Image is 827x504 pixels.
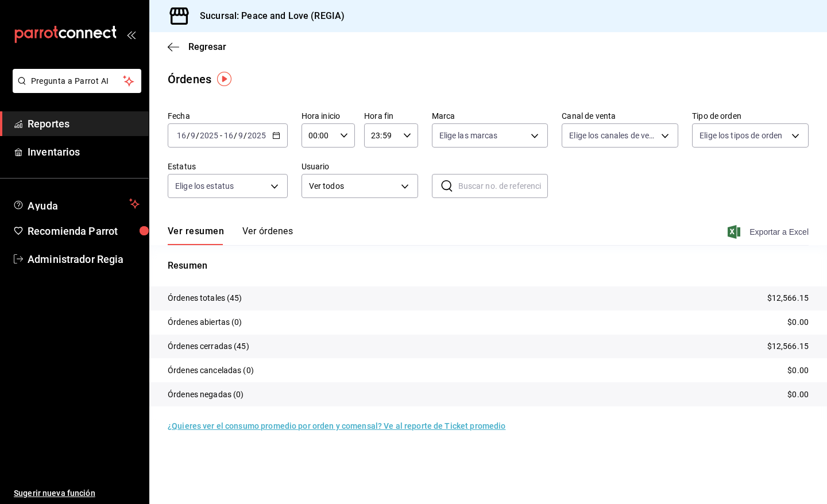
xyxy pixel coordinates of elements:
[767,340,809,352] p: $12,566.15
[168,41,226,52] button: Regresar
[14,487,140,499] span: Sugerir nueva función
[458,175,548,197] input: Buscar no. de referencia
[439,130,498,141] span: Elige las marcas
[168,316,242,328] p: Órdenes abiertas (0)
[175,180,234,192] span: Elige los estatus
[168,162,288,170] label: Estatus
[31,75,123,87] span: Pregunta a Parrot AI
[238,131,244,140] input: --
[168,340,249,352] p: Órdenes cerradas (45)
[302,162,418,170] label: Usuario
[13,69,141,93] button: Pregunta a Parrot AI
[700,130,782,141] span: Elige los tipos de orden
[199,131,219,140] input: ----
[196,131,199,140] span: /
[126,30,136,39] button: open_drawer_menu
[244,131,247,140] span: /
[168,226,293,245] div: navigation tabs
[168,365,254,377] p: Órdenes canceladas (0)
[302,112,355,120] label: Hora inicio
[28,116,140,131] span: Reportes
[787,389,809,401] p: $0.00
[8,83,141,95] a: Pregunta a Parrot AI
[234,131,237,140] span: /
[309,180,397,192] span: Ver todos
[168,389,244,401] p: Órdenes negadas (0)
[190,131,196,140] input: --
[168,259,809,273] p: Resumen
[767,292,809,304] p: $12,566.15
[168,112,288,120] label: Fecha
[562,112,678,120] label: Canal de venta
[28,197,125,211] span: Ayuda
[692,112,809,120] label: Tipo de orden
[28,144,140,160] span: Inventarios
[176,131,187,140] input: --
[247,131,266,140] input: ----
[168,71,211,88] div: Órdenes
[168,292,242,304] p: Órdenes totales (45)
[188,41,226,52] span: Regresar
[220,131,222,140] span: -
[168,226,224,245] button: Ver resumen
[730,225,809,239] button: Exportar a Excel
[242,226,293,245] button: Ver órdenes
[217,72,231,86] img: Tooltip marker
[28,223,140,239] span: Recomienda Parrot
[432,112,548,120] label: Marca
[28,251,140,267] span: Administrador Regia
[223,131,234,140] input: --
[191,9,345,23] h3: Sucursal: Peace and Love (REGIA)
[569,130,657,141] span: Elige los canales de venta
[787,365,809,377] p: $0.00
[187,131,190,140] span: /
[168,421,505,431] a: ¿Quieres ver el consumo promedio por orden y comensal? Ve al reporte de Ticket promedio
[787,316,809,328] p: $0.00
[364,112,418,120] label: Hora fin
